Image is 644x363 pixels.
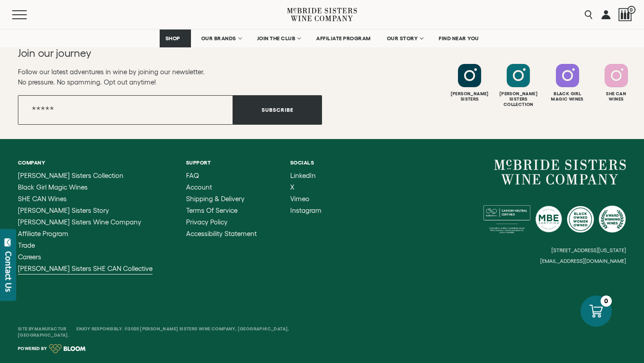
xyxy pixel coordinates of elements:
a: Privacy Policy [186,219,257,226]
span: Careers [18,253,41,261]
small: [EMAIL_ADDRESS][DOMAIN_NAME] [540,258,626,264]
div: 0 [601,295,612,307]
div: [PERSON_NAME] Sisters [446,91,493,102]
span: Shipping & Delivery [186,195,245,203]
span: Instagram [290,207,322,214]
span: Vimeo [290,195,309,203]
small: [STREET_ADDRESS][US_STATE] [551,247,626,253]
p: Follow our latest adventures in wine by joining our newsletter. No pressure. No spamming. Opt out... [18,67,322,87]
span: [PERSON_NAME] Sisters SHE CAN Collective [18,265,153,272]
a: Account [186,184,257,191]
h2: Join our journey [18,46,292,60]
span: [PERSON_NAME] Sisters Story [18,207,109,214]
span: [PERSON_NAME] Sisters Wine Company [18,218,141,226]
a: Shipping & Delivery [186,195,257,203]
a: Follow Black Girl Magic Wines on Instagram Black GirlMagic Wines [544,64,591,102]
a: Trade [18,242,153,249]
a: McBride Sisters Wine Company [18,219,153,226]
a: McBride Sisters Wine Company [494,160,626,185]
a: SHOP [160,30,191,47]
a: X [290,184,322,191]
span: Site By [18,326,68,331]
a: Affiliate Program [18,230,153,237]
a: Black Girl Magic Wines [18,184,153,191]
a: FIND NEAR YOU [433,30,485,47]
span: Trade [18,241,35,249]
span: AFFILIATE PROGRAM [316,35,371,42]
input: Email [18,95,233,125]
a: Follow McBride Sisters Collection on Instagram [PERSON_NAME] SistersCollection [495,64,542,107]
span: OUR STORY [387,35,418,42]
a: SHE CAN Wines [18,195,153,203]
span: Terms of Service [186,207,237,214]
a: LinkedIn [290,172,322,179]
span: SHE CAN Wines [18,195,67,203]
span: 0 [627,6,636,14]
span: SHOP [165,35,181,42]
a: McBride Sisters SHE CAN Collective [18,265,153,272]
a: Follow SHE CAN Wines on Instagram She CanWines [593,64,640,102]
span: Account [186,183,212,191]
span: Privacy Policy [186,218,228,226]
button: Mobile Menu Trigger [12,10,44,19]
span: OUR BRANDS [201,35,236,42]
span: Affiliate Program [18,230,68,237]
a: Terms of Service [186,207,257,214]
span: FIND NEAR YOU [439,35,479,42]
a: Manufactur [34,326,67,331]
span: X [290,183,294,191]
span: Black Girl Magic Wines [18,183,88,191]
div: She Can Wines [593,91,640,102]
span: FAQ [186,172,199,179]
a: Vimeo [290,195,322,203]
span: Enjoy Responsibly. ©2025 [PERSON_NAME] Sisters Wine Company, [GEOGRAPHIC_DATA], [GEOGRAPHIC_DATA]. [18,326,289,338]
span: [PERSON_NAME] Sisters Collection [18,172,123,179]
a: FAQ [186,172,257,179]
span: LinkedIn [290,172,316,179]
a: JOIN THE CLUB [251,30,306,47]
a: AFFILIATE PROGRAM [310,30,377,47]
a: OUR BRANDS [195,30,247,47]
a: Careers [18,253,153,261]
a: OUR STORY [381,30,429,47]
div: Contact Us [4,251,13,292]
a: Accessibility Statement [186,230,257,237]
a: Follow McBride Sisters on Instagram [PERSON_NAME]Sisters [446,64,493,102]
span: Powered by [18,346,47,351]
button: Subscribe [233,95,322,125]
div: [PERSON_NAME] Sisters Collection [495,91,542,107]
a: McBride Sisters Collection [18,172,153,179]
a: Instagram [290,207,322,214]
a: McBride Sisters Story [18,207,153,214]
span: JOIN THE CLUB [257,35,296,42]
div: Black Girl Magic Wines [544,91,591,102]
